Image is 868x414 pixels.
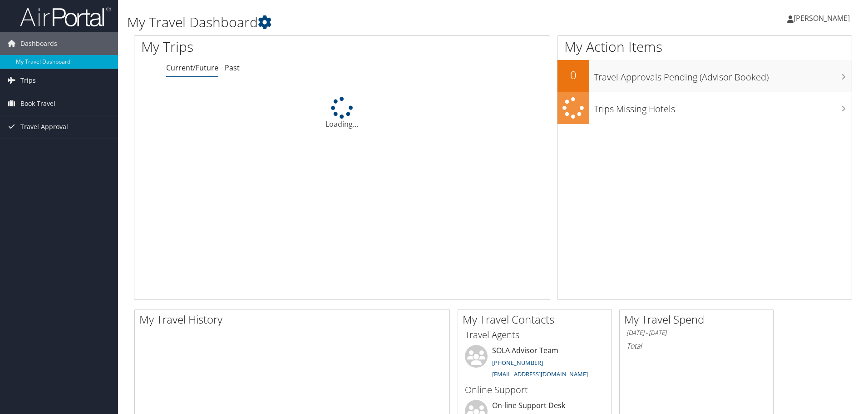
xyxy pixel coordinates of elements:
[626,329,766,337] h6: [DATE] - [DATE]
[127,13,615,32] h1: My Travel Dashboard
[20,92,55,115] span: Book Travel
[460,345,609,382] li: SOLA Advisor Team
[557,37,852,56] h1: My Action Items
[465,384,605,396] h3: Online Support
[20,32,57,55] span: Dashboards
[20,69,36,92] span: Trips
[139,312,449,327] h2: My Travel History
[134,97,550,130] div: Loading...
[20,6,111,27] img: airportal-logo.png
[557,67,589,83] h2: 0
[594,98,852,115] h3: Trips Missing Hotels
[624,312,773,327] h2: My Travel Spend
[492,359,543,367] a: [PHONE_NUMBER]
[626,341,766,351] h6: Total
[794,13,850,23] span: [PERSON_NAME]
[787,5,859,32] a: [PERSON_NAME]
[594,66,852,84] h3: Travel Approvals Pending (Advisor Booked)
[463,312,612,327] h2: My Travel Contacts
[557,60,852,92] a: 0Travel Approvals Pending (Advisor Booked)
[465,329,605,341] h3: Travel Agents
[492,370,588,378] a: [EMAIL_ADDRESS][DOMAIN_NAME]
[166,63,218,73] a: Current/Future
[557,92,852,124] a: Trips Missing Hotels
[225,63,240,73] a: Past
[141,37,370,56] h1: My Trips
[20,115,68,138] span: Travel Approval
